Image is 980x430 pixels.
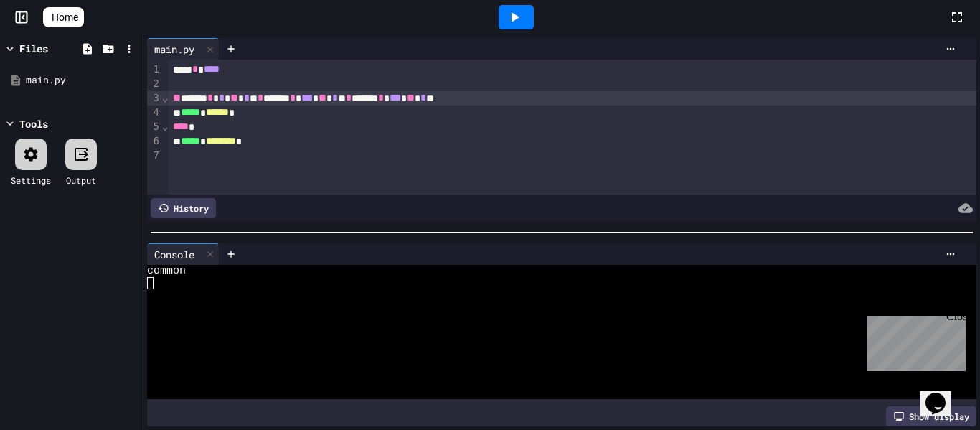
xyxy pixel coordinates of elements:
[161,121,169,132] span: Fold line
[147,42,202,57] div: main.py
[886,406,976,426] div: Show display
[6,6,99,91] div: Chat with us now!Close
[147,91,161,106] div: 3
[147,77,161,91] div: 2
[147,134,161,149] div: 6
[11,174,51,187] div: Settings
[161,92,169,103] span: Fold line
[147,62,161,77] div: 1
[19,41,48,56] div: Files
[147,149,161,163] div: 7
[147,120,161,134] div: 5
[861,310,966,371] iframe: chat widget
[19,116,48,131] div: Tools
[151,198,216,218] div: History
[43,7,84,27] a: Home
[66,174,96,187] div: Output
[52,10,78,24] span: Home
[147,247,202,262] div: Console
[147,265,186,277] span: common
[26,73,138,88] div: main.py
[147,38,220,60] div: main.py
[147,243,220,265] div: Console
[920,373,966,416] iframe: chat widget
[147,106,161,120] div: 4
